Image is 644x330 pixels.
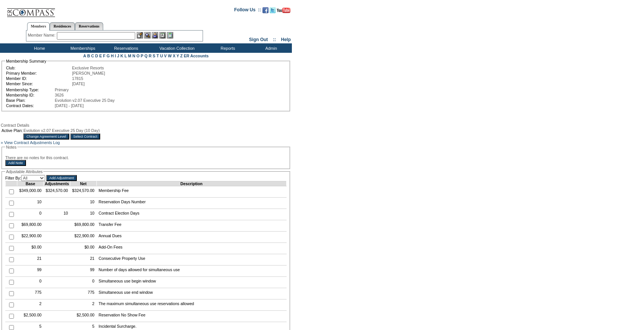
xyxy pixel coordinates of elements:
legend: Adjustable Attributes [5,169,43,174]
td: Membership Type: [6,87,54,92]
input: Select Contract [70,134,101,140]
td: 0 [17,209,44,220]
a: M [128,54,131,58]
span: [PERSON_NAME] [72,71,105,75]
td: $2,500.00 [70,311,96,322]
a: X [173,54,175,58]
span: [DATE] [72,81,85,86]
td: Adjustments [44,181,70,186]
img: b_edit.gif [137,32,143,38]
td: Add-On Fees [96,243,286,254]
td: Reservations [104,43,147,53]
span: There are no notes for this contract. [5,155,69,160]
td: Net [70,181,96,186]
td: Transfer Fee [96,220,286,232]
td: $69,800.00 [70,220,96,232]
a: N [133,54,136,58]
td: $22,900.00 [70,232,96,243]
a: Residences [50,22,75,30]
td: Membership ID: [6,93,54,97]
span: :: [273,37,276,42]
td: Primary Member: [6,71,71,75]
td: Reports [205,43,249,53]
td: 775 [17,288,44,299]
td: Simultaneous use end window [96,288,286,299]
a: L [124,54,127,58]
td: 775 [70,288,96,299]
td: The maximum simultaneous use reservations allowed [96,299,286,311]
td: Description [96,181,286,186]
td: 0 [17,277,44,288]
td: $324,570.00 [44,186,70,198]
td: Active Plan: [2,128,23,133]
td: 2 [70,299,96,311]
a: B [87,54,90,58]
td: 2 [17,299,44,311]
a: D [95,54,98,58]
a: W [168,54,172,58]
td: $69,800.00 [17,220,44,232]
td: 21 [17,254,44,266]
span: Evolution v2.07 Executive 25 Day [55,98,115,103]
a: C [91,54,94,58]
a: Y [177,54,179,58]
td: Vacation Collection [147,43,205,53]
td: Membership Fee [96,186,286,198]
img: Reservations [159,32,166,38]
a: Become our fan on Facebook [262,9,269,14]
span: 3626 [55,93,64,97]
a: Z [180,54,183,58]
input: Change Agreement Level [23,134,69,140]
td: $0.00 [70,243,96,254]
td: 10 [44,209,70,220]
td: Home [17,43,60,53]
img: Compass Home [6,2,55,17]
td: $324,570.00 [70,186,96,198]
img: b_calculator.gif [167,32,173,38]
a: G [107,54,110,58]
td: 99 [70,266,96,277]
div: Member Name: [28,32,57,38]
span: 17815 [72,76,83,81]
td: Base Plan: [6,98,54,103]
a: Sign Out [249,37,268,42]
td: Follow Us :: [234,6,261,15]
td: Club: [6,66,71,70]
td: 99 [17,266,44,277]
input: Add Adjustment [46,175,77,181]
a: A [83,54,86,58]
input: Add Note [5,160,26,166]
span: Evolution v2.07 Executive 25 Day (10 Day) [23,128,100,133]
span: [DATE] - [DATE] [55,103,84,108]
td: Number of days allowed for simultaneous use [96,266,286,277]
td: Memberships [60,43,104,53]
td: Consecutive Property Use [96,254,286,266]
img: Follow us on Twitter [270,7,276,13]
td: Member ID: [6,76,71,81]
a: J [117,54,119,58]
td: Contract Dates: [6,103,54,108]
a: ER Accounts [184,54,209,58]
td: Filter By: [5,175,45,181]
a: R [149,54,152,58]
div: Contract Details [1,123,291,127]
a: Follow us on Twitter [270,9,276,14]
a: E [99,54,102,58]
img: Subscribe to our YouTube Channel [277,8,290,13]
a: Q [144,54,147,58]
a: T [156,54,159,58]
td: 10 [70,209,96,220]
td: $0.00 [17,243,44,254]
a: Members [27,22,50,31]
td: Reservation Days Number [96,198,286,209]
span: Exclusive Resorts [72,66,104,70]
td: $2,500.00 [17,311,44,322]
td: Annual Dues [96,232,286,243]
td: 10 [17,198,44,209]
a: Subscribe to our YouTube Channel [277,9,290,14]
a: Help [281,37,291,42]
a: K [121,54,124,58]
td: $349,000.00 [17,186,44,198]
td: Simultaneous use begin window [96,277,286,288]
td: Contract Election Days [96,209,286,220]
